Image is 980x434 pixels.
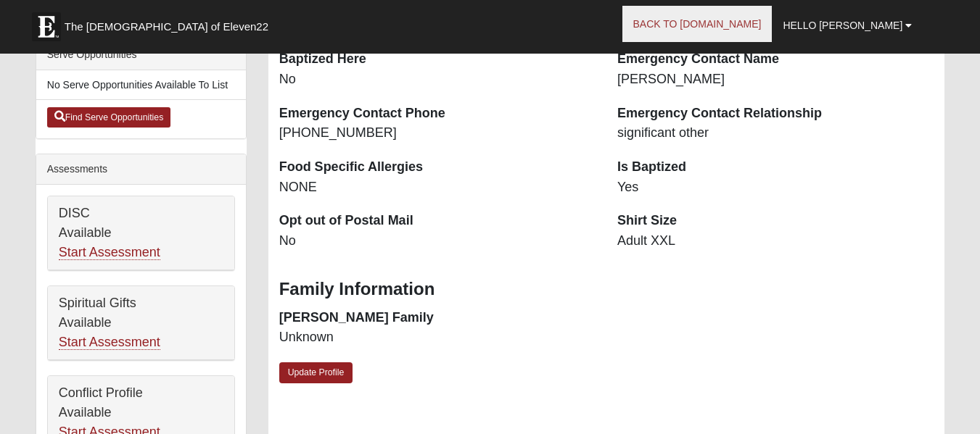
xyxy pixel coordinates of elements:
[617,124,934,143] dd: significant other
[59,245,160,260] a: Start Assessment
[279,158,596,177] dt: Food Specific Allergies
[36,154,246,185] div: Assessments
[65,20,268,34] span: The [DEMOGRAPHIC_DATA] of Eleven22
[617,50,934,69] dt: Emergency Contact Name
[59,335,160,350] a: Start Assessment
[279,124,596,143] dd: [PHONE_NUMBER]
[32,12,61,41] img: Eleven22 logo
[279,70,596,89] dd: No
[617,212,934,230] dt: Shirt Size
[622,6,773,42] a: Back to [DOMAIN_NAME]
[772,7,923,43] a: Hello [PERSON_NAME]
[36,70,246,100] li: No Serve Opportunities Available To List
[279,104,596,123] dt: Emergency Contact Phone
[279,309,596,327] dt: [PERSON_NAME] Family
[783,20,902,31] span: Hello [PERSON_NAME]
[48,196,234,270] div: DISC Available
[279,328,596,347] dd: Unknown
[47,107,171,128] a: Find Serve Opportunities
[279,232,596,251] dd: No
[279,279,934,300] h3: Family Information
[617,104,934,123] dt: Emergency Contact Relationship
[279,212,596,230] dt: Opt out of Postal Mail
[36,40,246,70] div: Serve Opportunities
[48,286,234,360] div: Spiritual Gifts Available
[279,50,596,69] dt: Baptized Here
[617,158,934,177] dt: Is Baptized
[617,178,934,197] dd: Yes
[617,232,934,251] dd: Adult XXL
[25,5,315,41] a: The [DEMOGRAPHIC_DATA] of Eleven22
[279,178,596,197] dd: NONE
[279,362,353,383] a: Update Profile
[617,70,934,89] dd: [PERSON_NAME]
